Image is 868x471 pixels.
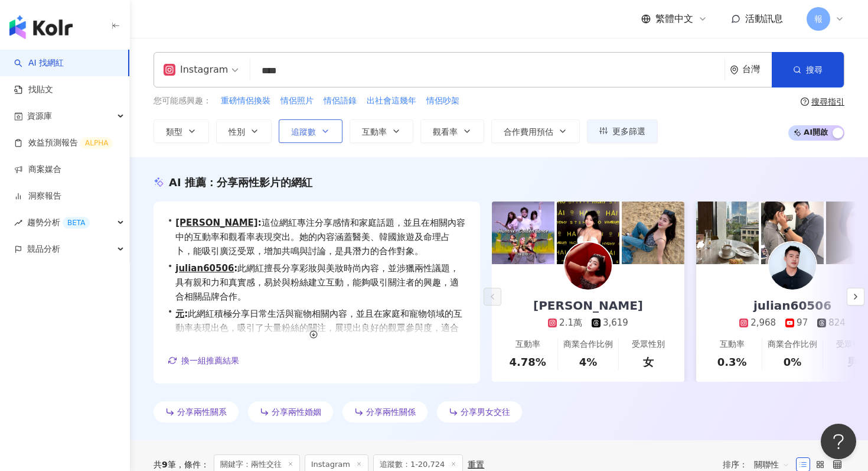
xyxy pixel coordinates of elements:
[258,217,262,228] span: :
[797,317,808,329] div: 97
[324,95,357,107] span: 情侶語錄
[175,263,234,274] a: julian60506
[175,216,466,258] span: 這位網紅專注分享感情和家庭話題，並且在相關內容中的互動率和觀看率表現突出。她的內容涵蓋醫美、韓國旅遊及命理占卜，能吸引廣泛受眾，增加共鳴與討論，是具潛力的合作對象。
[14,219,22,227] span: rise
[63,217,90,229] div: BETA
[491,119,580,143] button: 合作費用預估
[772,52,844,87] button: 搜尋
[221,95,270,107] span: 重磅情侶換裝
[643,355,654,369] div: 女
[279,119,342,143] button: 追蹤數
[175,307,466,349] span: 此網紅積極分享日常生活與寵物相關內容，並且在家庭和寵物領域的互動率表現出色，吸引了大量粉絲的關注，展現出良好的觀眾參與度，適合品牌合作。
[426,95,459,107] span: 情侶吵架
[9,15,73,39] img: logo
[14,57,64,69] a: searchAI 找網紅
[367,95,416,107] span: 出社會這幾年
[750,317,776,329] div: 2,968
[175,261,466,304] span: 此網紅擅長分享彩妝與美妝時尚內容，並涉獵兩性議題，具有親和力和真實感，易於與粉絲建立互動，能夠吸引關注者的興趣，適合相關品牌合作。
[220,95,271,108] button: 重磅情侶換裝
[433,127,458,137] span: 觀看率
[557,202,619,264] img: post-image
[14,137,113,149] a: 效益預測報告ALPHA
[612,126,645,136] span: 更多篩選
[492,202,554,264] img: post-image
[164,60,228,79] div: Instagram
[216,119,272,143] button: 性別
[154,95,211,107] span: 您可能感興趣：
[14,190,61,202] a: 洞察報告
[563,339,613,350] div: 商業合作比例
[811,97,844,106] div: 搜尋指引
[420,119,484,143] button: 觀看率
[175,217,257,228] a: [PERSON_NAME]
[154,460,176,469] div: 共 筆
[154,119,209,143] button: 類型
[696,202,759,264] img: post-image
[587,119,658,143] button: 更多篩選
[162,460,168,469] span: 9
[168,352,240,369] button: 換一組推薦結果
[280,95,314,108] button: 情侶照片
[169,175,312,190] div: AI 推薦 ：
[168,261,466,304] div: •
[280,95,314,107] span: 情侶照片
[366,407,416,417] span: 分享兩性關係
[730,66,739,74] span: environment
[806,65,823,74] span: 搜尋
[632,339,665,350] div: 受眾性別
[655,12,693,25] span: 繁體中文
[272,407,321,417] span: 分享兩性婚姻
[177,407,227,417] span: 分享兩性關系
[504,127,553,137] span: 合作費用預估
[847,355,858,369] div: 男
[717,355,747,369] div: 0.3%
[559,317,582,329] div: 2.1萬
[184,308,188,319] span: :
[168,307,466,349] div: •
[14,84,53,96] a: 找貼文
[603,317,628,329] div: 3,619
[366,95,417,108] button: 出社會這幾年
[814,12,823,25] span: 報
[761,202,824,264] img: post-image
[742,297,843,314] div: julian60506
[291,127,316,137] span: 追蹤數
[622,202,684,264] img: post-image
[181,356,239,365] span: 換一組推薦結果
[745,13,783,24] span: 活動訊息
[166,127,182,137] span: 類型
[217,176,312,189] span: 分享兩性影片的網紅
[492,264,684,382] a: [PERSON_NAME]2.1萬3,619互動率4.78%商業合作比例4%受眾性別女
[784,355,802,369] div: 0%
[27,236,60,262] span: 競品分析
[515,339,540,350] div: 互動率
[175,308,184,319] a: 元
[27,209,90,236] span: 趨勢分析
[234,263,237,274] span: :
[350,119,413,143] button: 互動率
[461,407,510,417] span: 分享男女交往
[229,127,245,137] span: 性別
[768,339,817,350] div: 商業合作比例
[426,95,460,108] button: 情侶吵架
[468,460,484,469] div: 重置
[769,242,816,290] img: KOL Avatar
[521,297,655,314] div: [PERSON_NAME]
[509,355,546,369] div: 4.78%
[14,164,61,176] a: 商案媒合
[821,424,856,459] iframe: Help Scout Beacon - Open
[720,339,745,350] div: 互動率
[579,355,598,369] div: 4%
[362,127,387,137] span: 互動率
[27,103,52,129] span: 資源庫
[323,95,357,108] button: 情侶語錄
[828,317,846,329] div: 824
[742,64,772,74] div: 台灣
[564,242,612,290] img: KOL Avatar
[168,216,466,258] div: •
[176,460,209,469] span: 條件 ：
[801,98,809,106] span: question-circle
